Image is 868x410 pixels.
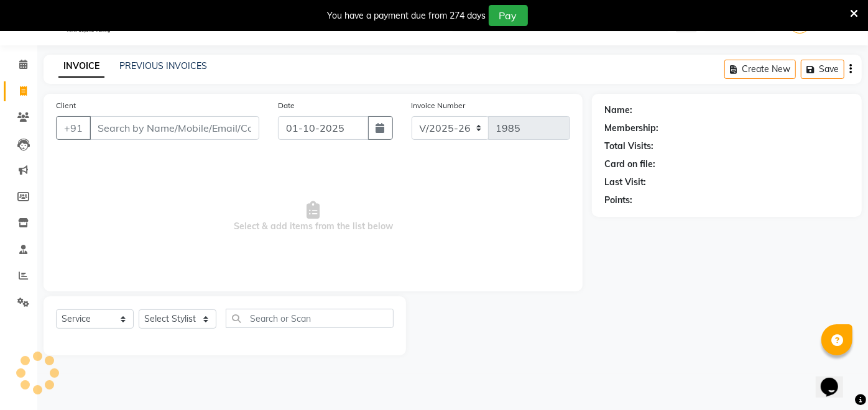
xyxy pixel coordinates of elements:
[604,140,653,153] div: Total Visits:
[58,55,104,78] a: INVOICE
[56,155,570,279] span: Select & add items from the list below
[278,100,295,111] label: Date
[816,360,856,398] iframe: chat widget
[724,60,796,79] button: Create New
[56,100,76,111] label: Client
[801,60,844,79] button: Save
[604,176,646,189] div: Last Visit:
[604,158,655,171] div: Card on file:
[489,5,528,26] button: Pay
[412,100,466,111] label: Invoice Number
[90,116,259,140] input: Search by Name/Mobile/Email/Code
[226,309,394,328] input: Search or Scan
[604,104,632,117] div: Name:
[56,116,91,140] button: +91
[604,122,658,135] div: Membership:
[328,9,486,22] div: You have a payment due from 274 days
[604,194,632,207] div: Points:
[119,60,207,71] a: PREVIOUS INVOICES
